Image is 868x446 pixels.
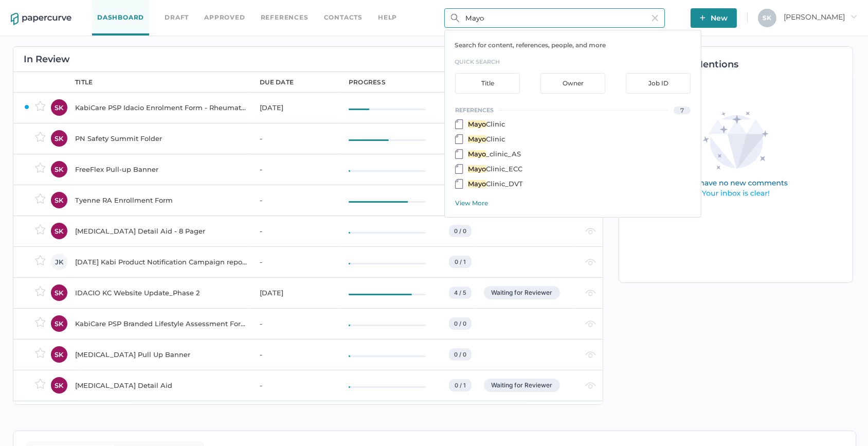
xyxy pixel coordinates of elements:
h2: Comments & Mentions [629,60,853,69]
h3: quick search [455,56,701,67]
div: JK [51,254,67,270]
a: References [261,12,309,23]
td: - [249,123,338,154]
img: search.bf03fe8b.svg [451,14,459,22]
img: star-inactive.70f2008a.svg [35,286,46,296]
div: 0 / 0 [449,317,472,330]
span: Mayo [468,120,486,128]
a: MayoClinic_ECC [445,162,701,176]
div: Title [455,73,520,94]
img: eye-light-gray.b6d092a5.svg [585,382,596,389]
h2: In Review [24,55,70,64]
div: 0 / 1 [449,379,472,391]
img: reference-document-icon.12dbffb7.svg [455,164,465,174]
div: SK [51,192,67,208]
td: - [249,154,338,185]
span: Mayo [468,180,486,188]
a: Draft [165,12,189,23]
img: eye-light-gray.b6d092a5.svg [585,228,596,235]
img: star-inactive.70f2008a.svg [35,163,46,173]
img: star-inactive.70f2008a.svg [35,255,46,265]
img: papercurve-logo-colour.7244d18c.svg [11,13,71,25]
div: help [378,12,397,23]
i: arrow_right [850,13,857,20]
div: SK [51,223,67,239]
img: star-inactive.70f2008a.svg [35,224,46,235]
img: star-inactive.70f2008a.svg [35,379,46,389]
div: [MEDICAL_DATA] Detail Aid [75,379,247,391]
td: - [249,216,338,246]
span: Mayo [468,150,486,158]
span: S K [763,14,772,22]
div: SK [51,284,67,301]
a: Approved [204,12,245,23]
div: [DATE] Kabi Product Notification Campaign report [75,256,247,268]
img: comments-empty-state.0193fcf7.svg [662,103,810,207]
div: Job ID [626,73,691,94]
a: MayoClinic [445,117,701,132]
span: Mayo [468,165,486,173]
button: New [691,8,737,28]
span: Clinic_ECC [486,165,522,173]
span: New [700,8,728,28]
td: - [249,246,338,277]
img: star-inactive.70f2008a.svg [35,132,46,142]
input: Search Workspace [444,8,665,28]
div: due date [260,78,294,87]
img: reference-document-icon.12dbffb7.svg [455,119,465,129]
a: Contacts [324,12,363,23]
img: eye-light-gray.b6d092a5.svg [585,259,596,265]
img: eye-light-gray.b6d092a5.svg [585,290,596,296]
div: 7 [674,106,691,114]
img: eye-light-gray.b6d092a5.svg [585,351,596,358]
div: progress [349,78,386,87]
div: SK [51,130,67,147]
div: [MEDICAL_DATA] Pull Up Banner [75,348,247,361]
img: plus-white.e19ec114.svg [700,15,706,21]
img: star-inactive.70f2008a.svg [35,193,46,204]
div: SK [51,346,67,363]
td: - [249,339,338,370]
div: title [75,78,93,87]
span: Clinic [486,135,505,143]
div: SK [51,315,67,332]
span: _clinic_AS [486,150,521,158]
a: Mayo_clinic_AS [445,147,701,162]
div: Owner [540,73,606,94]
td: - [249,308,338,339]
img: star-inactive.70f2008a.svg [35,348,46,358]
td: - [249,370,338,401]
div: 4 / 5 [449,287,472,299]
img: star-inactive.70f2008a.svg [35,101,46,111]
div: [DATE] [260,287,336,299]
div: FreeFlex Pull-up Banner [75,163,247,175]
div: Tyenne RA Enrollment Form [75,194,247,206]
img: reference-document-icon.12dbffb7.svg [455,179,465,189]
a: MayoClinic [445,132,701,147]
div: references [455,106,494,114]
div: SK [51,161,67,177]
td: - [249,185,338,216]
span: Clinic_DVT [486,180,523,188]
img: reference-document-icon.12dbffb7.svg [455,134,465,144]
div: SK [51,377,67,394]
div: KabiCare PSP Idacio Enrolment Form - Rheumatology (All Indications) [75,101,247,114]
td: - [249,401,338,432]
span: Mayo [468,135,486,143]
div: 0 / 0 [449,348,472,361]
div: 0 / 1 [449,256,472,268]
img: eye-light-gray.b6d092a5.svg [585,320,596,327]
img: cross-light-grey.10ea7ca4.svg [652,15,658,21]
div: 0 / 0 [449,225,472,237]
div: Waiting for Reviewer [484,379,560,392]
a: MayoClinic_DVT [445,176,701,191]
span: [PERSON_NAME] [784,12,857,22]
div: PN Safety Summit Folder [75,132,247,145]
img: reference-document-icon.12dbffb7.svg [455,149,465,159]
img: ZaPP2z7XVwAAAABJRU5ErkJggg== [24,104,30,110]
div: View More [455,199,701,207]
span: Clinic [486,120,505,128]
div: IDACIO KC Website Update_Phase 2 [75,287,247,299]
img: star-inactive.70f2008a.svg [35,317,46,327]
div: [MEDICAL_DATA] Detail Aid - 8 Pager [75,225,247,237]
